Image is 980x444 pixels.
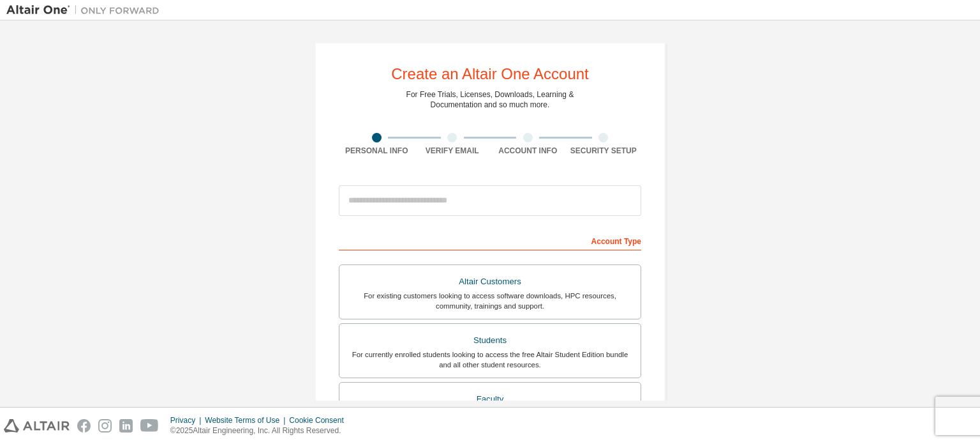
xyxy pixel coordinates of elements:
div: Create an Altair One Account [391,66,589,82]
div: Account Type [339,230,641,250]
img: linkedin.svg [119,419,133,433]
img: Altair One [6,4,166,17]
div: Website Terms of Use [205,415,289,425]
img: instagram.svg [98,419,112,433]
div: Faculty [347,390,633,408]
div: Verify Email [415,146,491,156]
div: Account Info [490,146,566,156]
p: © 2025 Altair Engineering, Inc. All Rights Reserved. [170,425,352,436]
div: Security Setup [566,146,642,156]
img: altair_logo.svg [4,419,70,433]
img: facebook.svg [77,419,91,433]
div: For Free Trials, Licenses, Downloads, Learning & Documentation and so much more. [406,89,574,110]
div: Altair Customers [347,273,633,291]
div: Students [347,332,633,349]
div: Cookie Consent [289,415,351,425]
img: youtube.svg [140,419,159,433]
div: Personal Info [339,146,415,156]
div: For currently enrolled students looking to access the free Altair Student Edition bundle and all ... [347,349,633,370]
div: For existing customers looking to access software downloads, HPC resources, community, trainings ... [347,291,633,311]
div: Privacy [170,415,205,425]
